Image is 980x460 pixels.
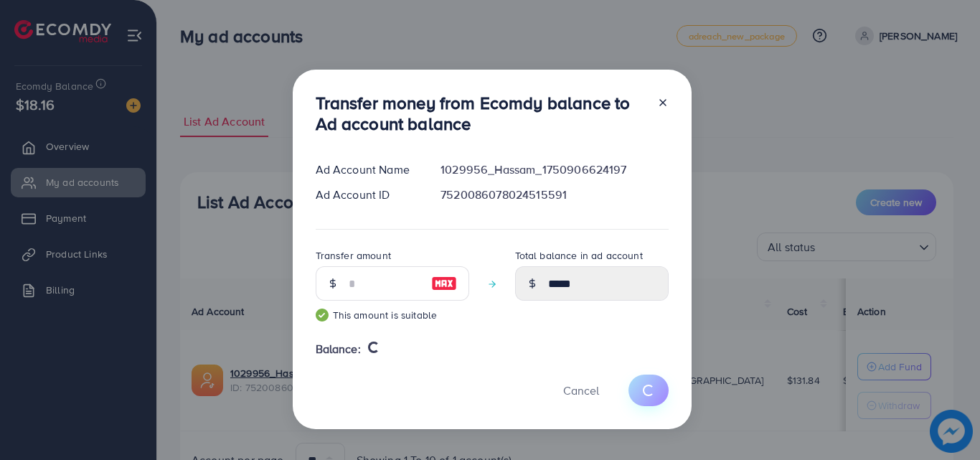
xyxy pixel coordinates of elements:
img: guide [316,309,329,321]
div: 7520086078024515591 [429,187,679,203]
div: Ad Account ID [304,187,430,203]
div: Ad Account Name [304,161,430,178]
span: Cancel [563,382,599,398]
img: image [431,275,457,292]
div: 1029956_Hassam_1750906624197 [429,161,679,178]
span: Balance: [316,341,361,357]
button: Cancel [545,375,617,405]
h3: Transfer money from Ecomdy balance to Ad account balance [316,93,646,134]
label: Total balance in ad account [515,248,643,263]
small: This amount is suitable [316,308,469,322]
label: Transfer amount [316,248,391,263]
